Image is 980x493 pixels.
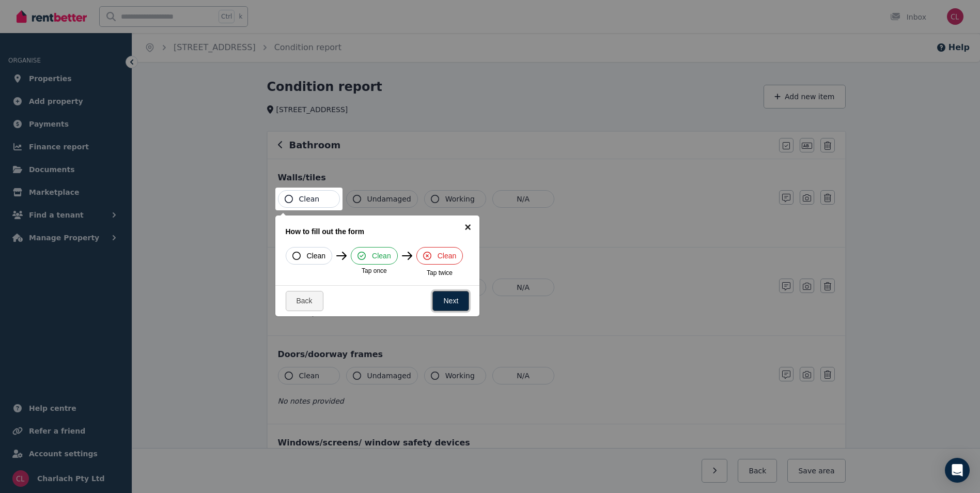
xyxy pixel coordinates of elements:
span: Clean [372,251,391,261]
a: Next [432,291,469,311]
button: Clean [351,247,398,265]
button: Clean [416,247,463,265]
span: Tap once [362,267,387,275]
button: Clean [278,190,340,208]
span: Tap twice [427,269,453,277]
span: Clean [438,251,457,261]
div: Open Intercom Messenger [945,458,970,483]
span: Clean [299,194,320,204]
a: × [456,215,479,239]
a: Back [286,291,323,311]
button: Clean [286,247,333,265]
span: Clean [307,251,326,261]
